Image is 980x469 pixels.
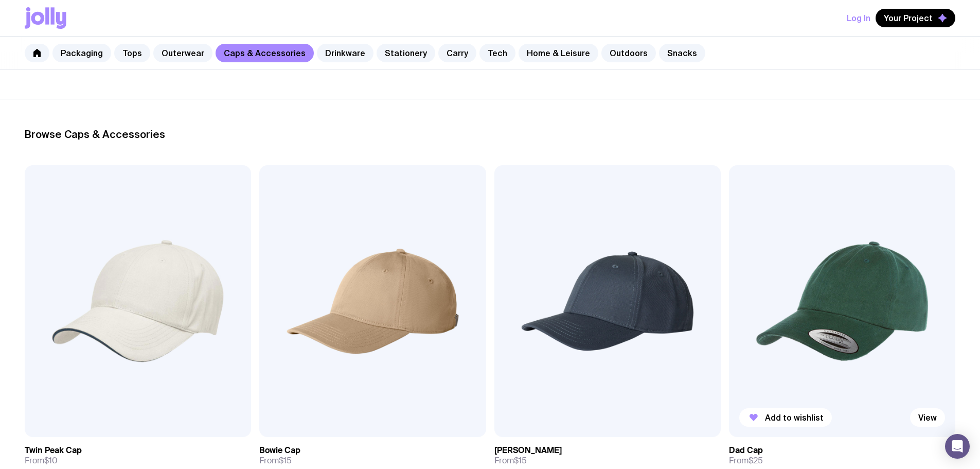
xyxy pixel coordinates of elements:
a: Packaging [52,44,111,62]
span: $15 [279,455,292,466]
a: Caps & Accessories [216,44,314,62]
a: Outerwear [153,44,212,62]
span: $25 [749,455,763,466]
span: $15 [514,455,527,466]
a: View [910,408,945,427]
span: From [729,456,763,466]
a: Tops [114,44,150,62]
a: Tech [479,44,515,62]
span: From [25,456,58,466]
a: Carry [438,44,476,62]
h3: Bowie Cap [259,445,300,456]
span: Add to wishlist [765,412,824,423]
a: Stationery [377,44,435,62]
a: Drinkware [317,44,373,62]
a: Snacks [659,44,705,62]
a: Outdoors [601,44,656,62]
a: Home & Leisure [519,44,598,62]
div: Open Intercom Messenger [945,434,970,459]
h3: Twin Peak Cap [25,445,82,456]
span: From [259,456,292,466]
button: Log In [847,9,870,27]
button: Add to wishlist [739,408,832,427]
h3: [PERSON_NAME] [494,445,562,456]
span: From [494,456,527,466]
button: Your Project [876,9,955,27]
h3: Dad Cap [729,445,763,456]
h2: Browse Caps & Accessories [25,128,955,141]
span: Your Project [884,13,933,23]
span: $10 [44,455,58,466]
